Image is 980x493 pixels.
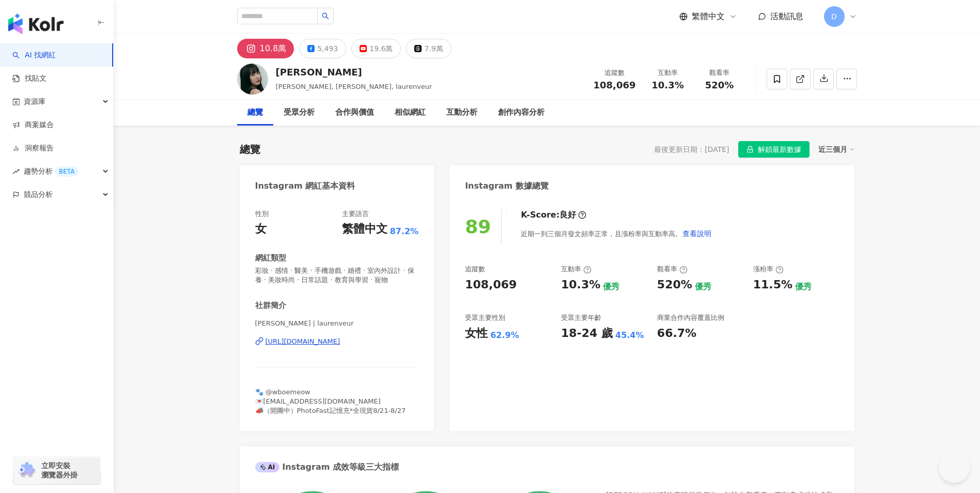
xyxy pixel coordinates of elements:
[746,146,754,153] span: lock
[342,209,369,219] div: 主要語言
[13,456,100,484] a: chrome extension立即安裝 瀏覽器外掛
[648,68,688,78] div: 互動率
[255,388,406,414] span: 🐾 @wboemeow 💌[EMAIL_ADDRESS][DOMAIN_NAME] 📣（開團中）PhotoFast記憶充*全現貨8/21-8/27
[939,452,970,483] iframe: Help Scout Beacon - Open
[521,209,586,221] div: K-Score :
[603,281,619,292] div: 優秀
[247,106,263,119] div: 總覽
[55,166,79,177] div: BETA
[255,462,280,472] div: AI
[465,180,549,192] div: Instagram 數據總覽
[255,300,286,311] div: 社群簡介
[561,265,592,274] div: 互動率
[753,265,784,274] div: 漲粉率
[12,143,54,153] a: 洞察報告
[615,330,644,341] div: 45.4%
[41,461,77,480] span: 立即安裝 瀏覽器外掛
[758,142,801,158] span: 解鎖最新數據
[654,145,729,153] div: 最後更新日期：[DATE]
[24,183,53,206] span: 競品分析
[657,326,696,342] div: 66.7%
[299,39,346,58] button: 5,493
[700,68,739,78] div: 觀看率
[406,39,451,58] button: 7.9萬
[237,39,294,58] button: 10.8萬
[255,180,355,192] div: Instagram 網紅基本資料
[657,313,724,322] div: 商業合作內容覆蓋比例
[770,11,803,21] span: 活動訊息
[237,64,268,95] img: KOL Avatar
[682,223,712,244] button: 查看說明
[795,281,812,292] div: 優秀
[255,266,419,285] span: 彩妝 · 感情 · 醫美 · 手機遊戲 · 婚禮 · 室內外設計 · 保養 · 美妝時尚 · 日常話題 · 教育與學習 · 寵物
[521,223,712,244] div: 近期一到三個月發文頻率正常，且漲粉率與互動率高。
[390,226,419,237] span: 87.2%
[12,120,54,130] a: 商案媒合
[276,83,432,90] span: [PERSON_NAME], [PERSON_NAME], laurenveur
[12,73,46,84] a: 找貼文
[738,141,810,158] button: 解鎖最新數據
[255,253,286,264] div: 網紅類型
[351,39,401,58] button: 19.6萬
[705,80,734,90] span: 520%
[17,462,37,479] img: chrome extension
[12,168,20,175] span: rise
[561,313,601,322] div: 受眾主要年齡
[695,281,711,292] div: 優秀
[559,209,576,221] div: 良好
[369,41,393,56] div: 19.6萬
[465,277,517,293] div: 108,069
[498,106,545,119] div: 創作內容分析
[255,221,267,237] div: 女
[260,41,287,56] div: 10.8萬
[561,326,613,342] div: 18-24 歲
[753,277,792,293] div: 11.5%
[335,106,374,119] div: 合作與價值
[8,13,64,34] img: logo
[465,216,491,237] div: 89
[692,11,725,22] span: 繁體中文
[255,209,269,219] div: 性別
[818,143,854,156] div: 近三個月
[12,50,56,60] a: searchAI 找網紅
[594,80,636,90] span: 108,069
[317,41,338,56] div: 5,493
[24,160,79,183] span: 趨勢分析
[657,277,692,293] div: 520%
[266,337,340,346] div: [URL][DOMAIN_NAME]
[240,142,260,157] div: 總覽
[342,221,387,237] div: 繁體中文
[465,265,485,274] div: 追蹤數
[395,106,426,119] div: 相似網紅
[651,80,683,90] span: 10.3%
[465,313,505,322] div: 受眾主要性別
[682,229,711,238] span: 查看說明
[284,106,315,119] div: 受眾分析
[322,12,329,20] span: search
[255,337,419,346] a: [URL][DOMAIN_NAME]
[831,11,837,22] span: D
[276,66,432,79] div: [PERSON_NAME]
[490,330,519,341] div: 62.9%
[424,41,443,56] div: 7.9萬
[594,68,636,78] div: 追蹤數
[561,277,600,293] div: 10.3%
[24,90,45,113] span: 資源庫
[446,106,477,119] div: 互動分析
[657,265,688,274] div: 觀看率
[255,461,399,473] div: Instagram 成效等級三大指標
[465,326,488,342] div: 女性
[255,319,419,328] span: [PERSON_NAME] | laurenveur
